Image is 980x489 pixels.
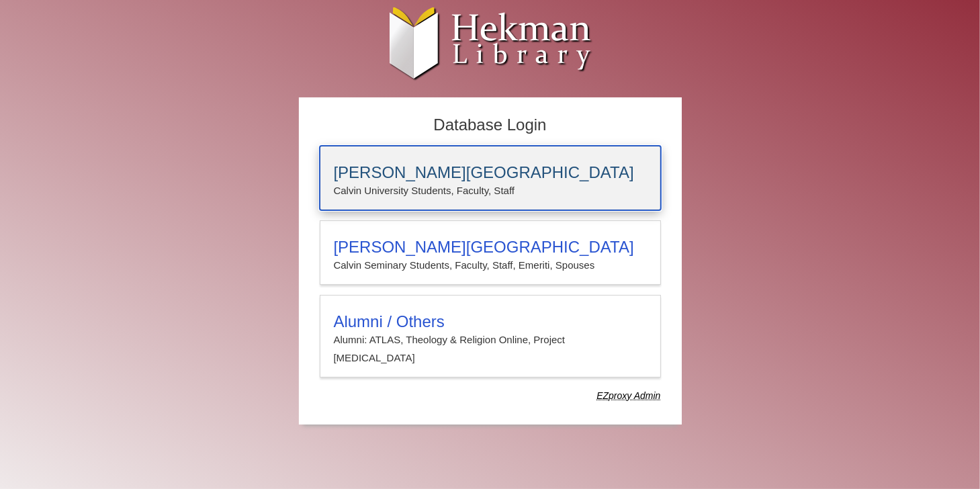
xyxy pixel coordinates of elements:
summary: Alumni / OthersAlumni: ATLAS, Theology & Religion Online, Project [MEDICAL_DATA] [334,312,647,367]
p: Alumni: ATLAS, Theology & Religion Online, Project [MEDICAL_DATA] [334,331,647,367]
h3: [PERSON_NAME][GEOGRAPHIC_DATA] [334,238,647,257]
a: [PERSON_NAME][GEOGRAPHIC_DATA]Calvin University Students, Faculty, Staff [320,146,661,210]
p: Calvin Seminary Students, Faculty, Staff, Emeriti, Spouses [334,257,647,274]
a: [PERSON_NAME][GEOGRAPHIC_DATA]Calvin Seminary Students, Faculty, Staff, Emeriti, Spouses [320,220,661,285]
h3: [PERSON_NAME][GEOGRAPHIC_DATA] [334,163,647,182]
p: Calvin University Students, Faculty, Staff [334,182,647,199]
h2: Database Login [313,112,668,139]
h3: Alumni / Others [334,312,647,331]
dfn: Use Alumni login [596,390,660,401]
